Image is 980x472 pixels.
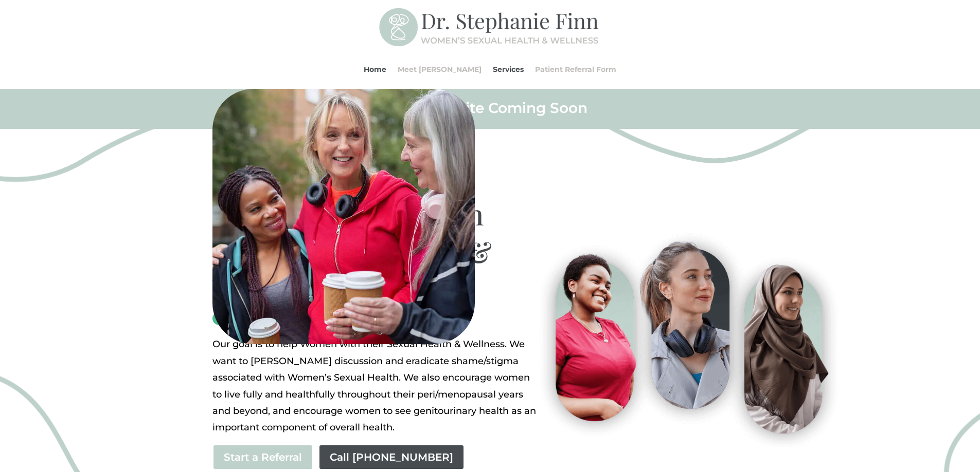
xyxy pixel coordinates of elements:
[535,50,616,89] a: Patient Referral Form
[212,89,475,344] img: All-Ages-Pleasure-MD-Ontario-Women-Sexual-Health-and-Wellness
[212,336,539,436] p: Our goal is to help Women with their Sexual Health & Wellness. We want to [PERSON_NAME] discussio...
[212,336,539,436] div: Page 1
[212,444,313,470] a: Start a Referral
[527,227,845,447] img: Visit-Pleasure-MD-Ontario-Women-Sexual-Health-and-Wellness
[212,99,768,122] h2: Full Website Coming Soon
[364,50,386,89] a: Home
[398,50,482,89] a: Meet [PERSON_NAME]
[493,50,524,89] a: Services
[318,444,465,470] a: Call [PHONE_NUMBER]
